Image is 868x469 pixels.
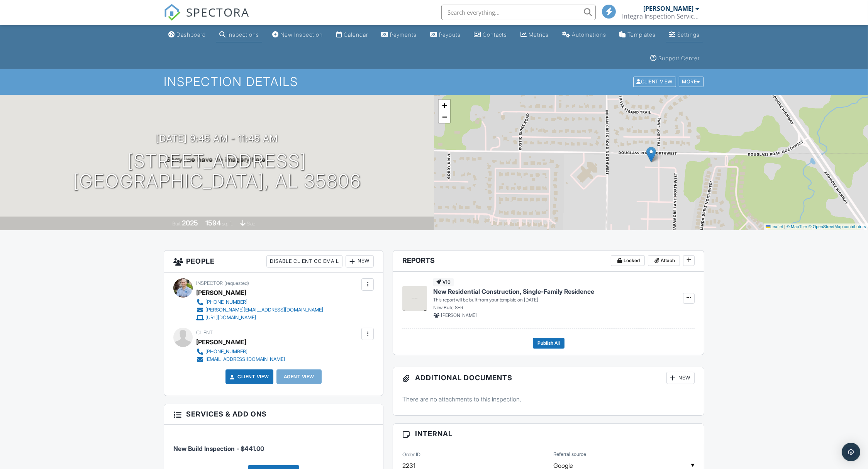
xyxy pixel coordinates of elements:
[393,367,704,389] h3: Additional Documents
[646,147,656,163] img: Marker
[483,31,507,38] div: Contacts
[658,55,700,61] div: Support Center
[73,151,361,192] h1: [STREET_ADDRESS] [GEOGRAPHIC_DATA], AL 35806
[346,255,374,268] div: New
[616,28,659,42] a: Templates
[205,307,323,313] div: [PERSON_NAME][EMAIL_ADDRESS][DOMAIN_NAME]
[196,306,323,314] a: [PERSON_NAME][EMAIL_ADDRESS][DOMAIN_NAME]
[647,51,703,66] a: Support Center
[156,133,278,144] h3: [DATE] 9:45 am - 11:45 am
[378,28,420,42] a: Payments
[344,31,368,38] div: Calendar
[196,330,213,335] span: Client
[627,31,656,38] div: Templates
[529,31,549,38] div: Metrics
[643,5,693,12] div: [PERSON_NAME]
[196,314,323,322] a: [URL][DOMAIN_NAME]
[553,451,586,458] label: Referral source
[196,356,285,363] a: [EMAIL_ADDRESS][DOMAIN_NAME]
[622,12,699,20] div: Integra Inspection Services, LLC
[165,28,209,42] a: Dashboard
[442,112,447,122] span: −
[164,251,383,273] h3: People
[196,287,246,298] div: [PERSON_NAME]
[280,31,323,38] div: New Inspection
[222,221,233,227] span: sq. ft.
[216,28,262,42] a: Inspections
[679,77,704,87] div: More
[228,373,269,381] a: Client View
[402,395,695,403] p: There are no attachments to this inspection.
[266,255,342,268] div: Disable Client CC Email
[677,31,700,38] div: Settings
[205,299,248,305] div: [PHONE_NUMBER]
[173,445,264,452] span: New Build Inspection - $441.00
[666,372,695,384] div: New
[182,219,198,227] div: 2025
[439,100,450,111] a: Zoom in
[402,451,420,458] label: Order ID
[196,298,323,306] a: [PHONE_NUMBER]
[205,315,256,321] div: [URL][DOMAIN_NAME]
[205,349,248,355] div: [PHONE_NUMBER]
[632,78,678,84] a: Client View
[227,31,259,38] div: Inspections
[164,404,383,424] h3: Services & Add ons
[842,443,860,461] div: Open Intercom Messenger
[439,31,461,38] div: Payouts
[390,31,417,38] div: Payments
[666,28,703,42] a: Settings
[196,348,285,356] a: [PHONE_NUMBER]
[269,28,326,42] a: New Inspection
[572,31,606,38] div: Automations
[393,424,704,444] h3: Internal
[442,100,447,110] span: +
[173,430,374,459] li: Service: New Build Inspection
[809,224,866,229] a: © OpenStreetMap contributors
[196,336,246,348] div: [PERSON_NAME]
[196,280,223,286] span: Inspector
[787,224,807,229] a: © MapTiler
[205,356,285,362] div: [EMAIL_ADDRESS][DOMAIN_NAME]
[559,28,609,42] a: Automations (Basic)
[784,224,785,229] span: |
[176,31,206,38] div: Dashboard
[164,10,249,27] a: SPECTORA
[186,4,249,20] span: SPECTORA
[164,4,181,21] img: The Best Home Inspection Software - Spectora
[471,28,510,42] a: Contacts
[224,280,249,286] span: (requested)
[633,77,676,87] div: Client View
[427,28,464,42] a: Payouts
[173,221,181,227] span: Built
[333,28,371,42] a: Calendar
[439,111,450,123] a: Zoom out
[247,221,256,227] span: slab
[517,28,552,42] a: Metrics
[164,75,704,88] h1: Inspection Details
[766,224,783,229] a: Leaflet
[441,5,596,20] input: Search everything...
[206,219,221,227] div: 1594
